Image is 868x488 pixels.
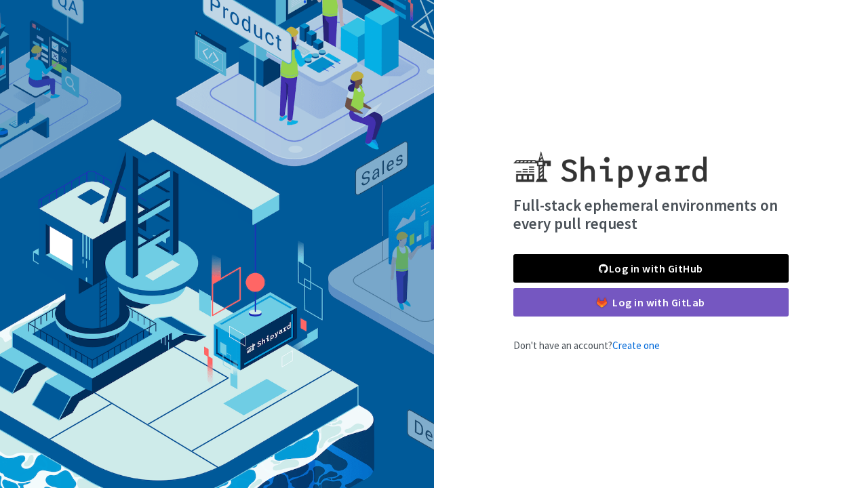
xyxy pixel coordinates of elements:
h4: Full-stack ephemeral environments on every pull request [513,196,789,233]
img: gitlab-color.svg [597,298,607,308]
a: Log in with GitHub [513,254,789,283]
span: Don't have an account? [513,339,660,352]
a: Create one [612,339,660,352]
a: Log in with GitLab [513,288,789,317]
img: Shipyard logo [513,135,707,188]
